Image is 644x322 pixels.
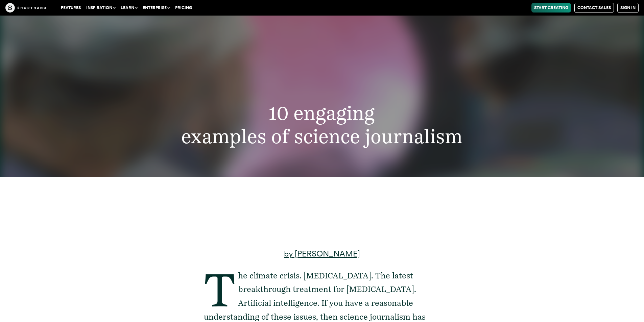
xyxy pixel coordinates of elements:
[118,3,140,13] button: Learn
[284,249,360,258] a: by [PERSON_NAME]
[5,3,46,13] img: The Craft
[102,102,542,148] h2: 10 engaging examples of science journalism
[574,3,614,13] a: Contact Sales
[84,3,118,13] button: Inspiration
[58,3,84,13] a: Features
[140,3,172,13] button: Enterprise
[172,3,195,13] a: Pricing
[531,3,571,13] a: Start Creating
[617,3,639,13] a: Sign in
